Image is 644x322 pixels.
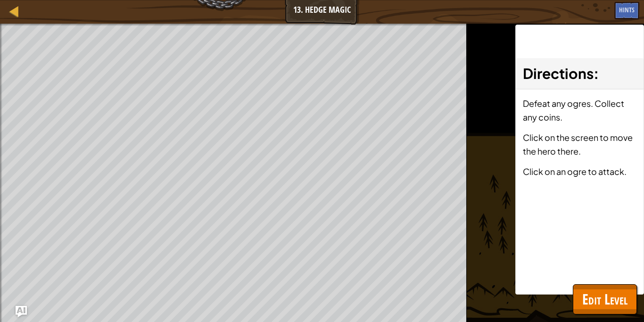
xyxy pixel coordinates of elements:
button: Edit Level [573,284,637,314]
p: Click on the screen to move the hero there. [523,131,636,158]
span: Hints [619,5,635,14]
h3: : [523,63,636,84]
button: Ask AI [16,306,27,317]
p: Defeat any ogres. Collect any coins. [523,96,636,124]
span: Directions [523,64,594,82]
p: Click on an ogre to attack. [523,165,636,178]
span: Edit Level [582,289,627,309]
